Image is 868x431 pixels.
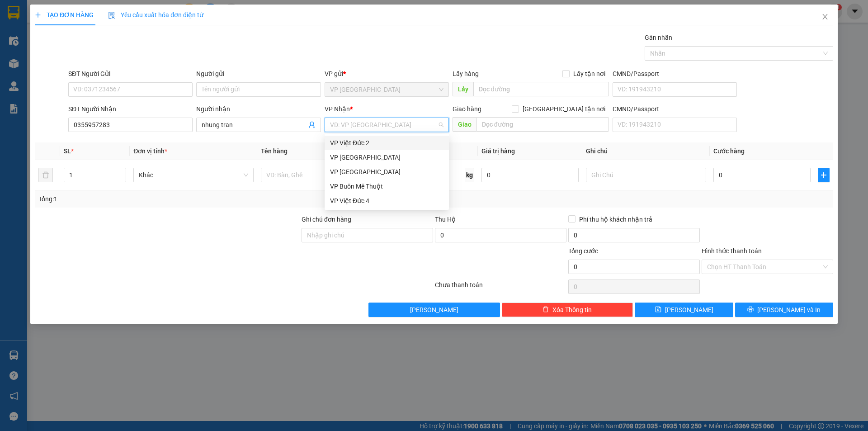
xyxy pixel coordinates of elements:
[818,168,830,182] button: plus
[368,303,500,317] button: [PERSON_NAME]
[330,167,443,177] div: VP [GEOGRAPHIC_DATA]
[735,303,833,317] button: printer[PERSON_NAME] và In
[196,69,321,79] div: Người gửi
[325,69,449,79] div: VP gửi
[325,136,449,150] div: VP Việt Đức 2
[582,142,710,160] th: Ghi chú
[476,117,609,132] input: Dọc đường
[325,165,449,179] div: VP Sài Gòn
[586,168,706,182] input: Ghi Chú
[325,150,449,165] div: VP Thủ Đức
[453,105,481,113] span: Giao hàng
[196,104,321,114] div: Người nhận
[542,306,549,313] span: delete
[410,305,458,315] span: [PERSON_NAME]
[133,147,167,155] span: Đơn vị tính
[465,168,474,182] span: kg
[502,303,633,317] button: deleteXóa Thông tin
[108,12,115,19] img: icon
[68,104,193,114] div: SĐT Người Nhận
[747,306,754,313] span: printer
[635,303,733,317] button: save[PERSON_NAME]
[570,69,609,79] span: Lấy tận nơi
[576,214,656,224] span: Phí thu hộ khách nhận trả
[38,194,335,204] div: Tổng: 1
[302,228,433,242] input: Ghi chú đơn hàng
[613,104,737,114] div: CMND/Passport
[330,152,443,162] div: VP [GEOGRAPHIC_DATA]
[552,305,592,315] span: Xóa Thông tin
[453,82,473,96] span: Lấy
[481,147,515,155] span: Giá trị hàng
[308,121,316,128] span: user-add
[713,147,745,155] span: Cước hàng
[435,216,456,223] span: Thu Hộ
[645,34,672,41] label: Gán nhãn
[139,168,248,182] span: Khác
[261,168,381,182] input: VD: Bàn, Ghế
[821,13,829,20] span: close
[818,171,829,179] span: plus
[453,70,479,77] span: Lấy hàng
[330,83,443,96] span: VP Thủ Đức
[665,305,713,315] span: [PERSON_NAME]
[613,69,737,79] div: CMND/Passport
[325,105,350,113] span: VP Nhận
[64,147,71,155] span: SL
[453,117,476,132] span: Giao
[330,196,443,206] div: VP Việt Đức 4
[812,5,838,30] button: Close
[325,194,449,208] div: VP Việt Đức 4
[108,11,203,19] span: Yêu cầu xuất hóa đơn điện tử
[330,138,443,148] div: VP Việt Đức 2
[38,168,53,182] button: delete
[330,181,443,191] div: VP Buôn Mê Thuột
[35,12,41,18] span: plus
[568,247,598,255] span: Tổng cước
[655,306,661,313] span: save
[325,179,449,194] div: VP Buôn Mê Thuột
[519,104,609,114] span: [GEOGRAPHIC_DATA] tận nơi
[302,216,351,223] label: Ghi chú đơn hàng
[702,247,762,255] label: Hình thức thanh toán
[473,82,609,96] input: Dọc đường
[434,280,567,296] div: Chưa thanh toán
[481,168,579,182] input: 0
[757,305,821,315] span: [PERSON_NAME] và In
[261,147,288,155] span: Tên hàng
[68,69,193,79] div: SĐT Người Gửi
[35,11,94,19] span: TẠO ĐƠN HÀNG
